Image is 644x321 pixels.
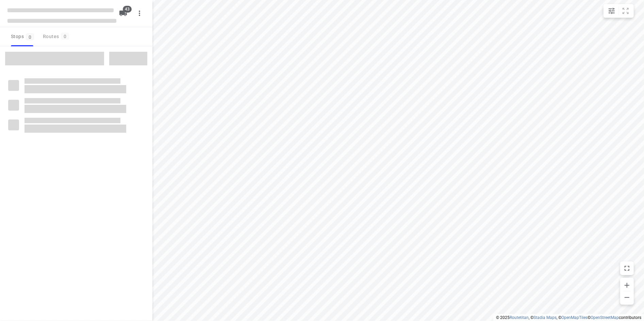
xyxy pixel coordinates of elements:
[533,315,557,320] a: Stadia Maps
[605,4,618,18] button: Map settings
[604,4,634,18] div: small contained button group
[510,315,529,320] a: Routetitan
[591,315,619,320] a: OpenStreetMap
[561,315,588,320] a: OpenMapTiles
[496,315,641,320] li: © 2025 , © , © © contributors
